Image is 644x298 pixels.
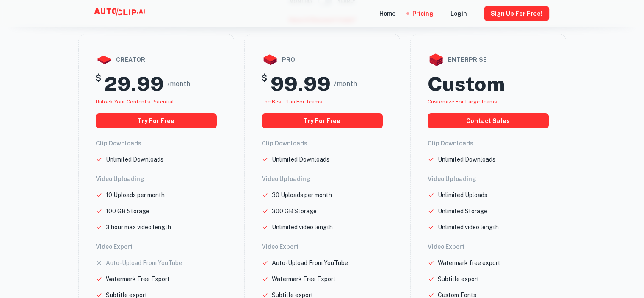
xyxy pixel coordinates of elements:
[272,190,332,200] p: 30 Uploads per month
[105,72,164,96] h2: 29.99
[334,79,357,89] span: /month
[262,51,383,68] div: pro
[262,72,267,96] h5: $
[262,139,383,148] h6: Clip Downloads
[96,113,217,128] button: Try for free
[272,206,317,216] p: 300 GB Storage
[262,99,322,105] span: The best plan for teams
[106,190,165,200] p: 10 Uploads per month
[106,223,171,232] p: 3 hour max video length
[167,79,190,89] span: /month
[438,274,479,284] p: Subtitle export
[272,155,329,164] p: Unlimited Downloads
[438,223,499,232] p: Unlimited video length
[262,242,383,251] h6: Video Export
[106,274,170,284] p: Watermark Free Export
[428,113,549,128] button: Contact Sales
[438,155,495,164] p: Unlimited Downloads
[428,242,549,251] h6: Video Export
[271,72,331,96] h2: 99.99
[438,190,487,200] p: Unlimited Uploads
[272,274,336,284] p: Watermark Free Export
[428,139,549,148] h6: Clip Downloads
[438,206,487,216] p: Unlimited Storage
[484,6,549,21] button: Sign Up for free!
[272,223,333,232] p: Unlimited video length
[96,174,217,184] h6: Video Uploading
[96,72,101,96] h5: $
[106,206,149,216] p: 100 GB Storage
[96,139,217,148] h6: Clip Downloads
[428,72,505,96] h2: Custom
[272,258,348,267] p: Auto-Upload From YouTube
[428,51,549,68] div: enterprise
[96,51,217,68] div: creator
[262,113,383,128] button: Try for free
[106,155,163,164] p: Unlimited Downloads
[438,258,500,267] p: Watermark free export
[96,99,174,105] span: Unlock your Content's potential
[428,99,497,105] span: Customize for large teams
[96,242,217,251] h6: Video Export
[428,174,549,184] h6: Video Uploading
[106,258,182,267] p: Auto-Upload From YouTube
[262,174,383,184] h6: Video Uploading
